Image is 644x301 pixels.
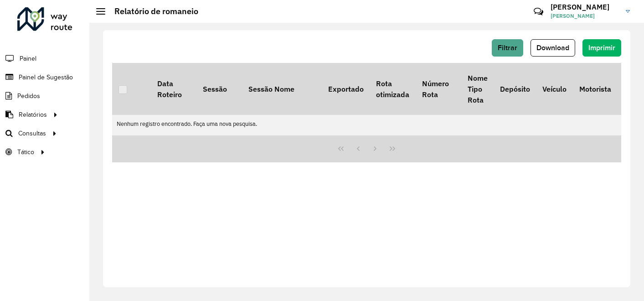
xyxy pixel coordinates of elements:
span: Relatórios [19,110,47,119]
th: Nome Tipo Rota [461,63,494,115]
th: Rota otimizada [370,63,415,115]
th: Data Roteiro [151,63,196,115]
th: Veículo [536,63,573,115]
button: Filtrar [492,39,523,57]
span: Download [536,44,569,52]
span: Pedidos [17,91,40,101]
span: [PERSON_NAME] [551,12,619,20]
th: Motorista [573,63,617,115]
h2: Relatório de romaneio [105,6,198,16]
span: Consultas [18,129,46,138]
span: Painel de Sugestão [19,73,73,82]
th: Exportado [322,63,370,115]
button: Download [531,39,575,57]
span: Painel [20,54,36,63]
th: Sessão [196,63,242,115]
th: Sessão Nome [242,63,322,115]
th: Número Rota [416,63,461,115]
span: Imprimir [588,44,615,52]
button: Imprimir [582,39,621,57]
th: Depósito [494,63,536,115]
h3: [PERSON_NAME] [551,3,619,11]
span: Filtrar [498,44,517,52]
span: Tático [17,147,34,157]
a: Contato Rápido [529,2,548,21]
